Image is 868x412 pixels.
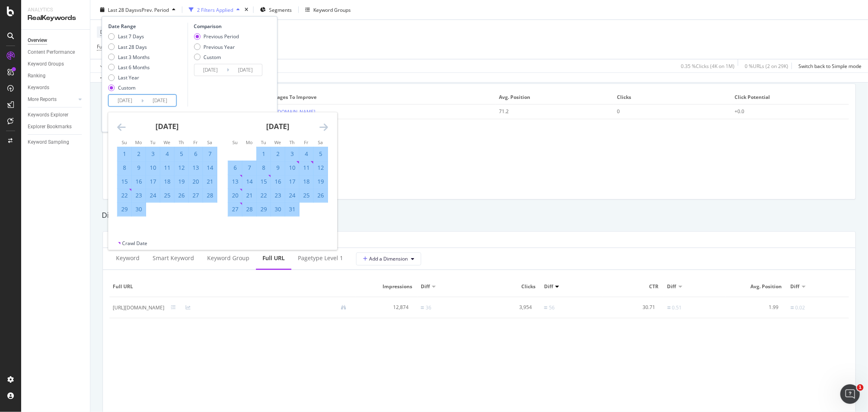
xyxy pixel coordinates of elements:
[28,95,57,104] div: More Reports
[256,188,271,202] td: Selected. Tuesday, July 22, 2025
[117,202,131,216] td: Selected. Sunday, June 29, 2025
[108,84,150,91] div: Custom
[131,202,146,216] td: Selected. Monday, June 30, 2025
[262,254,285,262] div: Full URL
[116,254,140,262] div: Keyword
[313,6,351,13] div: Keyword Groups
[261,139,266,145] small: Tu
[146,164,160,172] div: 10
[256,161,271,175] td: Selected. Tuesday, July 8, 2025
[232,139,238,145] small: Su
[299,175,313,188] td: Selected. Friday, July 18, 2025
[113,283,351,290] span: Full URL
[117,122,126,132] div: Move backward to switch to the previous month.
[271,150,285,158] div: 2
[499,108,599,115] div: 71.2
[28,48,75,57] div: Content Performance
[256,202,271,216] td: Selected. Tuesday, July 29, 2025
[175,191,188,199] div: 26
[256,175,271,188] td: Selected. Tuesday, July 15, 2025
[144,95,176,106] input: End Date
[194,43,239,50] div: Previous Year
[271,164,285,172] div: 9
[359,283,412,290] span: Impressions
[117,188,131,202] td: Selected. Sunday, June 22, 2025
[300,150,313,158] div: 4
[203,188,217,202] td: Selected. Saturday, June 28, 2025
[243,205,256,213] div: 28
[118,43,147,50] div: Last 28 Days
[194,53,239,60] div: Custom
[229,64,262,76] input: End Date
[189,150,203,158] div: 6
[617,94,726,101] span: Clicks
[313,161,328,175] td: Selected. Saturday, July 12, 2025
[28,72,46,80] div: Ranking
[285,202,299,216] td: Selected. Thursday, July 31, 2025
[28,72,84,80] a: Ranking
[28,83,84,92] a: Keywords
[132,205,146,213] div: 30
[203,33,239,40] div: Previous Period
[188,161,203,175] td: Selected. Friday, June 13, 2025
[242,175,256,188] td: Selected. Monday, July 14, 2025
[271,178,285,186] div: 16
[313,175,328,188] td: Selected. Saturday, July 19, 2025
[108,53,150,60] div: Last 3 Months
[313,188,328,202] td: Selected. Saturday, July 26, 2025
[271,161,285,175] td: Selected. Wednesday, July 9, 2025
[243,6,250,14] div: times
[271,188,285,202] td: Selected. Wednesday, July 23, 2025
[549,304,555,311] div: 56
[257,150,271,158] div: 1
[289,139,295,145] small: Th
[299,161,313,175] td: Selected. Friday, July 11, 2025
[188,147,203,161] td: Selected. Friday, June 6, 2025
[544,307,547,309] img: Equal
[318,139,323,145] small: Sa
[285,161,299,175] td: Selected. Thursday, July 10, 2025
[194,33,239,40] div: Previous Period
[118,178,131,186] div: 15
[28,138,69,147] div: Keyword Sampling
[150,139,155,145] small: Tu
[735,94,844,101] span: Click Potential
[363,255,408,262] span: Add a Dimension
[203,150,217,158] div: 7
[174,188,188,202] td: Selected. Thursday, June 26, 2025
[242,202,256,216] td: Selected. Monday, July 28, 2025
[28,60,64,68] div: Keyword Groups
[28,13,83,23] div: RealKeywords
[285,178,299,186] div: 17
[160,178,174,186] div: 18
[298,254,343,262] div: Pagetype Level 1
[314,150,328,158] div: 5
[108,43,150,50] div: Last 28 Days
[617,108,717,115] div: 0
[160,150,174,158] div: 4
[667,307,671,309] img: Equal
[132,178,146,186] div: 16
[131,161,146,175] td: Selected. Monday, June 9, 2025
[256,147,271,161] td: Selected. Tuesday, July 1, 2025
[175,150,188,158] div: 5
[118,205,131,213] div: 29
[857,384,864,391] span: 1
[257,178,271,186] div: 15
[228,161,242,175] td: Selected. Sunday, July 6, 2025
[228,164,242,172] div: 6
[97,59,120,72] button: Apply
[681,62,735,69] div: 0.35 % Clicks ( 4K on 1M )
[174,175,188,188] td: Selected. Thursday, June 19, 2025
[160,191,174,199] div: 25
[207,139,212,145] small: Sa
[257,164,271,172] div: 8
[228,205,242,213] div: 27
[108,74,150,81] div: Last Year
[285,150,299,158] div: 3
[795,59,861,72] button: Switch back to Simple mode
[146,161,160,175] td: Selected. Tuesday, June 10, 2025
[102,210,857,221] div: Discover possible new opportunities
[271,202,285,216] td: Selected. Wednesday, July 30, 2025
[137,6,169,13] span: vs Prev. Period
